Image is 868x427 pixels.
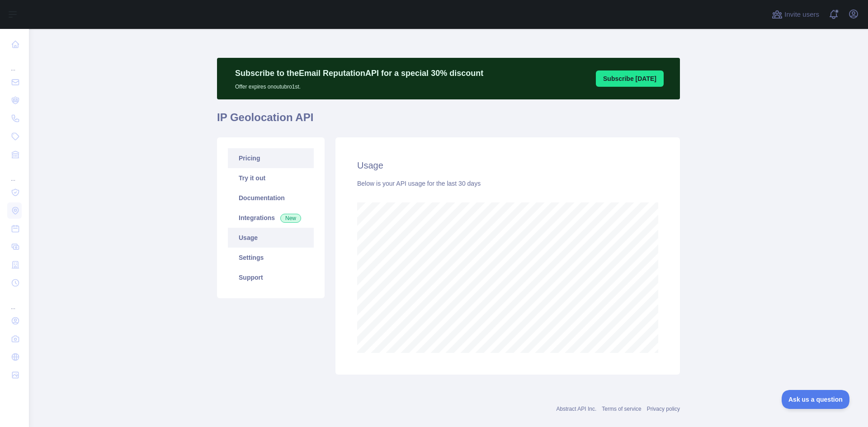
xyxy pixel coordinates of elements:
div: Below is your API usage for the last 30 days [357,179,658,188]
a: Try it out [228,168,314,188]
iframe: Toggle Customer Support [782,390,850,409]
a: Support [228,267,314,287]
a: Privacy policy [647,406,680,412]
button: Subscribe [DATE] [596,70,664,87]
button: Invite users [770,7,821,22]
div: ... [7,293,22,311]
div: ... [7,164,22,183]
p: Subscribe to the Email Reputation API for a special 30 % discount [235,67,483,80]
a: Pricing [228,148,314,168]
a: Documentation [228,188,314,208]
a: Terms of service [602,406,641,412]
h1: IP Geolocation API [217,110,680,132]
h2: Usage [357,159,658,172]
span: Invite users [784,9,819,20]
a: Usage [228,228,314,248]
p: Offer expires on outubro 1st. [235,80,483,90]
a: Integrations New [228,208,314,228]
a: Settings [228,248,314,267]
a: Abstract API Inc. [557,406,597,412]
span: New [280,214,301,223]
div: ... [7,54,22,72]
